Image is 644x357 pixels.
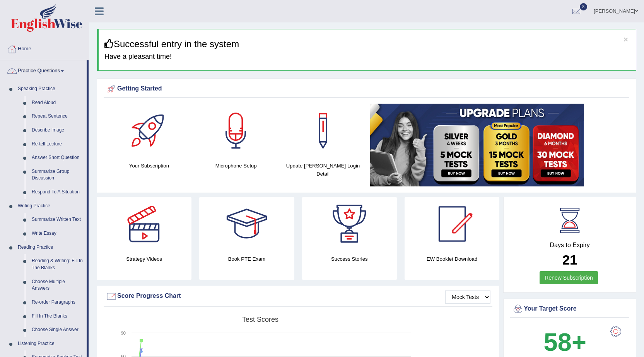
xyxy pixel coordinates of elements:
tspan: Test scores [242,316,278,323]
b: 58+ [544,328,586,356]
a: Renew Subscription [540,271,598,284]
div: Score Progress Chart [106,290,490,302]
a: Speaking Practice [14,82,87,96]
a: Practice Questions [0,60,87,80]
h4: Days to Expiry [512,242,627,249]
button: × [624,35,628,43]
h3: Successful entry in the system [104,39,630,49]
div: Getting Started [106,83,627,95]
a: Write Essay [28,227,87,241]
img: small5.jpg [370,104,584,186]
a: Fill In The Blanks [28,309,87,323]
a: Reading & Writing: Fill In The Blanks [28,254,87,275]
a: Re-order Paragraphs [28,296,87,309]
a: Listening Practice [14,337,87,351]
a: Re-tell Lecture [28,137,87,151]
text: 90 [121,331,126,335]
a: Read Aloud [28,96,87,110]
h4: Microphone Setup [196,162,276,170]
a: Home [0,38,89,58]
a: Choose Single Answer [28,323,87,337]
a: Reading Practice [14,241,87,255]
a: Describe Image [28,123,87,137]
div: Your Target Score [512,303,627,315]
h4: Have a pleasant time! [104,53,630,61]
a: Summarize Group Discussion [28,165,87,185]
a: Choose Multiple Answers [28,275,87,296]
a: Respond To A Situation [28,185,87,199]
h4: EW Booklet Download [405,255,499,263]
span: 8 [580,3,588,10]
a: Writing Practice [14,199,87,213]
h4: Book PTE Exam [199,255,294,263]
b: 21 [562,252,577,267]
a: Answer Short Question [28,151,87,165]
a: Summarize Written Text [28,213,87,227]
h4: Update [PERSON_NAME] Login Detail [284,162,363,178]
h4: Success Stories [302,255,397,263]
a: Repeat Sentence [28,109,87,123]
h4: Strategy Videos [97,255,191,263]
h4: Your Subscription [109,162,189,170]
